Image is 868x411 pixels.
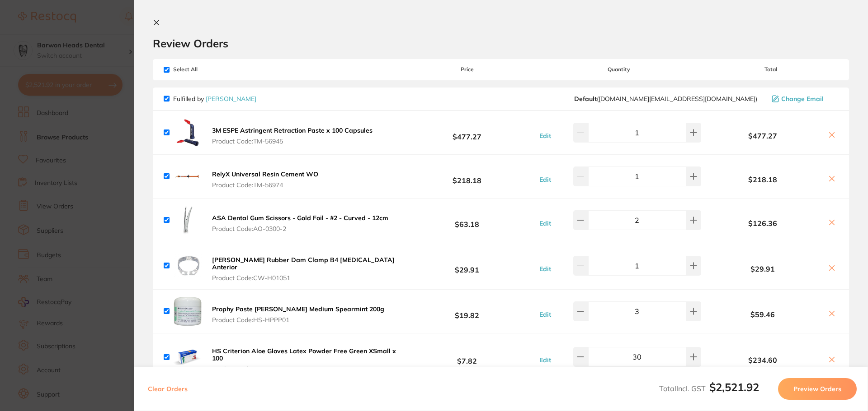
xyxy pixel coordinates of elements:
span: Total Incl. GST [659,384,759,393]
button: Prophy Paste [PERSON_NAME] Medium Spearmint 200g Product Code:HS-HPPP01 [209,305,387,324]
span: Product Code: HS-9002871XS [212,365,397,373]
img: a2xibDJyNw [173,251,202,280]
button: RelyX Universal Resin Cement WO Product Code:TM-56974 [209,170,321,189]
b: $29.91 [400,257,534,274]
b: $218.18 [703,175,822,184]
b: $477.27 [400,124,534,141]
b: RelyX Universal Resin Cement WO [212,170,318,178]
button: Clear Orders [145,378,190,400]
span: Total [703,66,838,73]
b: $234.60 [703,356,822,364]
button: ASA Dental Gum Scissors - Gold Foil - #2 - Curved - 12cm Product Code:AO-0300-2 [209,214,391,233]
button: HS Criterion Aloe Gloves Latex Powder Free Green XSmall x 100 Product Code:HS-9002871XS [209,347,400,373]
img: MXZ6YmduNQ [173,297,202,326]
p: Fulfilled by [173,95,256,102]
img: MnBmNDR6MA [173,118,202,147]
b: [PERSON_NAME] Rubber Dam Clamp B4 [MEDICAL_DATA] Anterior [212,256,395,271]
span: Product Code: TM-56945 [212,138,373,145]
b: $2,521.92 [709,380,759,394]
b: Default [574,95,597,103]
b: $7.82 [400,349,534,365]
button: Preview Orders [778,378,857,400]
button: Edit [537,356,554,364]
b: ASA Dental Gum Scissors - Gold Foil - #2 - Curved - 12cm [212,214,388,222]
button: [PERSON_NAME] Rubber Dam Clamp B4 [MEDICAL_DATA] Anterior Product Code:CW-H01051 [209,256,400,282]
a: [PERSON_NAME] [206,95,256,103]
button: Change Email [769,95,838,103]
b: $19.82 [400,303,534,320]
span: Product Code: TM-56974 [212,181,318,189]
span: Product Code: CW-H01051 [212,274,397,282]
img: czBsdGRydw [173,342,202,371]
span: Quantity [535,66,703,73]
b: 3M ESPE Astringent Retraction Paste x 100 Capsules [212,126,373,134]
button: 3M ESPE Astringent Retraction Paste x 100 Capsules Product Code:TM-56945 [209,126,375,145]
button: Edit [537,219,554,227]
b: Prophy Paste [PERSON_NAME] Medium Spearmint 200g [212,305,384,313]
b: HS Criterion Aloe Gloves Latex Powder Free Green XSmall x 100 [212,347,396,362]
b: $218.18 [400,168,534,185]
img: OGRmdXhnMQ [173,206,202,235]
span: customer.care@henryschein.com.au [574,95,757,102]
button: Edit [537,265,554,273]
b: $126.36 [703,219,822,227]
span: Price [400,66,534,73]
h2: Review Orders [153,37,849,50]
span: Select All [164,66,254,73]
button: Edit [537,175,554,184]
b: $59.46 [703,310,822,319]
b: $63.18 [400,212,534,228]
b: $477.27 [703,132,822,140]
span: Change Email [781,95,824,102]
b: $29.91 [703,265,822,273]
button: Edit [537,132,554,140]
img: MjhzZWluNQ [173,162,202,191]
span: Product Code: AO-0300-2 [212,225,388,232]
span: Product Code: HS-HPPP01 [212,316,384,323]
button: Edit [537,310,554,319]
